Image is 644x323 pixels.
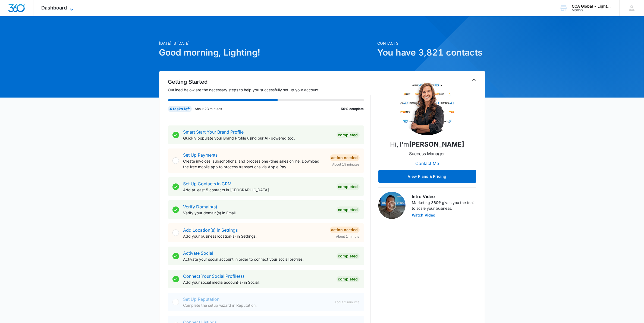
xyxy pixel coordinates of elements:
p: Outlined below are the necessary steps to help you successfully set up your account. [168,87,371,93]
img: Intro Video [378,192,406,219]
div: Completed [337,132,360,138]
h1: You have 3,821 contacts [378,46,485,59]
p: Create invoices, subscriptions, and process one-time sales online. Download the free mobile app t... [183,158,325,170]
button: View Plans & Pricing [378,170,476,183]
div: Completed [337,276,360,282]
strong: [PERSON_NAME] [409,140,464,148]
p: Marketing 360® gives you the tools to scale your business. [412,200,476,211]
p: About 23 minutes [195,106,222,111]
p: Add your business location(s) in Settings. [183,233,325,239]
button: Contact Me [410,157,444,170]
div: Completed [337,206,360,213]
a: Verify Domain(s) [183,204,218,209]
div: Action Needed [330,154,360,161]
p: Add at least 5 contacts in [GEOGRAPHIC_DATA]. [183,187,332,193]
a: Add Location(s) in Settings [183,227,238,233]
h1: Good morning, Lighting! [159,46,374,59]
div: Action Needed [330,227,360,233]
p: Add your social media account(s) in Social. [183,279,332,285]
button: Watch Video [412,213,436,217]
span: About 2 minutes [335,300,360,305]
p: Verify your domain(s) in Email. [183,210,332,216]
p: Success Manager [409,150,445,157]
h3: Intro Video [412,193,476,200]
span: About 1 minute [336,234,360,239]
p: [DATE] is [DATE] [159,40,374,46]
a: Smart Start Your Brand Profile [183,129,244,135]
a: Set Up Payments [183,152,218,158]
button: Toggle Collapse [471,77,477,83]
p: Quickly populate your Brand Profile using our AI-powered tool. [183,135,332,141]
img: Kaitlyn Brunswig [400,81,454,135]
span: Dashboard [42,5,67,11]
p: Complete the setup wizard in Reputation. [183,302,330,308]
h2: Getting Started [168,78,371,86]
div: 4 tasks left [168,106,192,112]
p: Hi, I'm [390,140,464,149]
div: Completed [337,183,360,190]
div: account name [572,4,611,8]
a: Activate Social [183,250,213,256]
p: Contacts [378,40,485,46]
div: account id [572,8,611,12]
a: Set Up Contacts in CRM [183,181,232,186]
span: About 15 minutes [332,162,360,167]
p: 56% complete [341,106,364,111]
div: Completed [337,253,360,259]
a: Connect Your Social Profile(s) [183,273,244,279]
p: Activate your social account in order to connect your social profiles. [183,256,332,262]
